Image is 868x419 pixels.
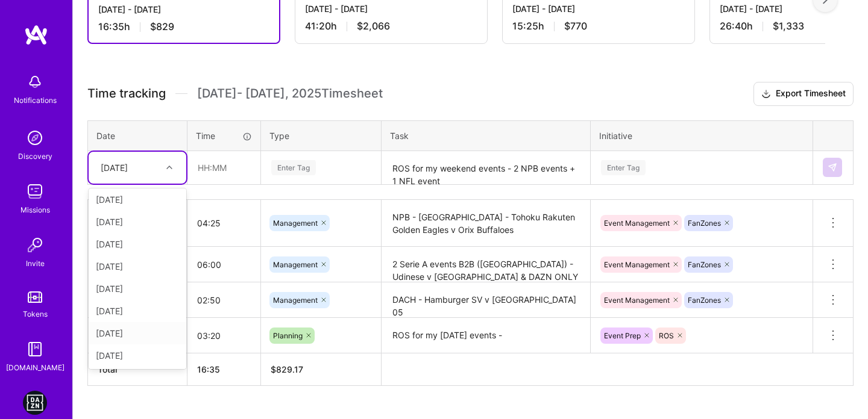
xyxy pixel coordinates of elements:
[604,296,670,305] span: Event Management
[357,20,390,33] span: $2,066
[101,161,128,174] div: [DATE]
[18,150,52,163] div: Discovery
[196,129,252,142] div: Time
[197,86,383,101] span: [DATE] - [DATE] , 2025 Timesheet
[20,391,50,415] a: DAZN: Event Moderators for Israel Based Team
[187,320,260,352] input: HH:MM
[87,86,166,101] span: Time tracking
[89,233,186,255] div: [DATE]
[23,233,47,257] img: Invite
[512,20,685,33] div: 15:25 h
[89,278,186,300] div: [DATE]
[6,361,64,374] div: [DOMAIN_NAME]
[26,257,45,270] div: Invite
[761,88,771,101] i: icon Download
[187,353,261,386] th: 16:35
[23,391,47,415] img: DAZN: Event Moderators for Israel Based Team
[383,248,589,281] textarea: 2 Serie A events B2B ([GEOGRAPHIC_DATA]) - Udinese v [GEOGRAPHIC_DATA] & DAZN ONLY - Zona Serie A...
[271,364,303,374] span: $ 829.17
[89,211,186,233] div: [DATE]
[688,296,721,305] span: FanZones
[382,120,591,151] th: Task
[261,120,382,151] th: Type
[23,179,47,203] img: teamwork
[688,219,721,228] span: FanZones
[604,331,641,340] span: Event Prep
[88,120,187,151] th: Date
[23,337,47,361] img: guide book
[98,20,269,33] div: 16:35 h
[273,219,318,228] span: Management
[271,158,316,177] div: Enter Tag
[188,152,260,184] input: HH:MM
[89,188,186,211] div: [DATE]
[28,291,42,303] img: tokens
[89,322,186,344] div: [DATE]
[187,284,260,316] input: HH:MM
[659,331,674,340] span: ROS
[305,20,477,33] div: 41:20 h
[150,20,174,33] span: $829
[98,3,269,16] div: [DATE] - [DATE]
[512,2,685,15] div: [DATE] - [DATE]
[166,164,172,170] i: icon Chevron
[383,284,589,317] textarea: DACH - Hamburger SV v [GEOGRAPHIC_DATA] 05
[273,296,318,305] span: Management
[753,82,854,106] button: Export Timesheet
[89,255,186,278] div: [DATE]
[688,260,721,269] span: FanZones
[89,300,186,322] div: [DATE]
[599,129,804,142] div: Initiative
[20,203,50,216] div: Missions
[273,331,303,340] span: Planning
[564,20,587,33] span: $770
[23,308,48,320] div: Tokens
[383,201,589,246] textarea: NPB - [GEOGRAPHIC_DATA] - Tohoku Rakuten Golden Eagles v Orix Buffaloes
[187,207,260,239] input: HH:MM
[305,2,477,15] div: [DATE] - [DATE]
[604,219,670,228] span: Event Management
[14,94,57,107] div: Notifications
[187,249,260,281] input: HH:MM
[88,353,187,386] th: Total
[383,152,589,184] textarea: ROS for my weekend events - 2 NPB events + 1 NFL event
[828,163,837,172] img: Submit
[383,319,589,352] textarea: ROS for my [DATE] events -
[273,260,318,269] span: Management
[24,24,48,46] img: logo
[601,158,646,177] div: Enter Tag
[23,126,47,150] img: discovery
[604,260,670,269] span: Event Management
[89,344,186,367] div: [DATE]
[773,20,804,33] span: $1,333
[23,70,47,94] img: bell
